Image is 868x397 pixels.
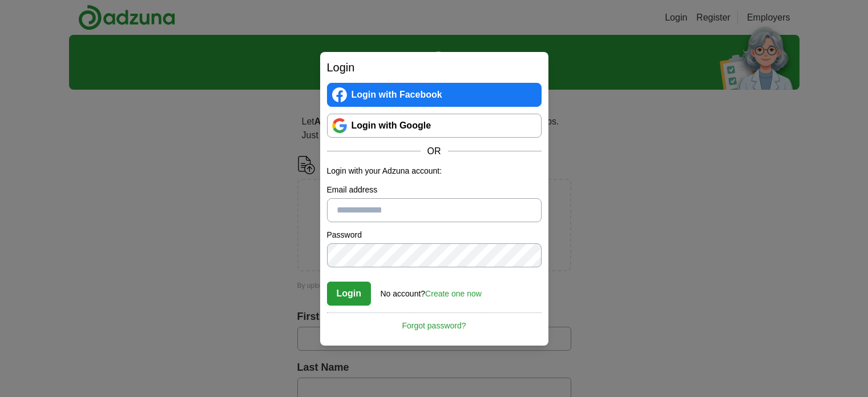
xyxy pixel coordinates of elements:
h2: Login [327,59,542,76]
label: Email address [327,184,542,196]
p: Login with your Adzuna account: [327,165,542,177]
button: Login [327,282,372,306]
span: OR [421,145,448,158]
label: Password [327,229,542,241]
div: No account? [381,281,482,300]
a: Login with Facebook [327,83,542,107]
a: Create one now [425,289,482,298]
a: Login with Google [327,114,542,138]
a: Forgot password? [327,312,542,332]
